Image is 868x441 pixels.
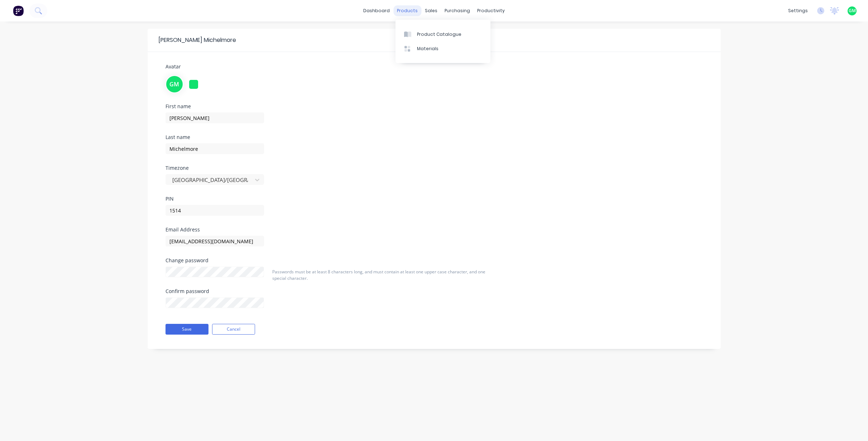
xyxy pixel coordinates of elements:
[166,196,337,201] div: PIN
[166,324,208,335] button: Save
[166,63,181,70] span: Avatar
[474,5,508,16] div: productivity
[166,135,337,140] div: Last name
[360,5,393,16] a: dashboard
[166,289,264,294] div: Confirm password
[13,5,24,16] img: Factory
[166,166,337,171] div: Timezone
[166,227,337,232] div: Email Address
[421,5,441,16] div: sales
[785,5,811,16] div: settings
[393,5,421,16] div: products
[155,36,236,44] div: [PERSON_NAME] Michelmore
[212,324,255,335] button: Cancel
[169,80,179,88] span: GM
[849,8,856,14] span: GM
[272,269,485,281] span: Passwords must be at least 8 characters long, and must contain at least one upper case character,...
[417,31,461,38] div: Product Catalogue
[166,258,264,263] div: Change password
[166,104,337,109] div: First name
[417,45,438,52] div: Materials
[441,5,474,16] div: purchasing
[395,27,490,41] a: Product Catalogue
[395,42,490,56] a: Materials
